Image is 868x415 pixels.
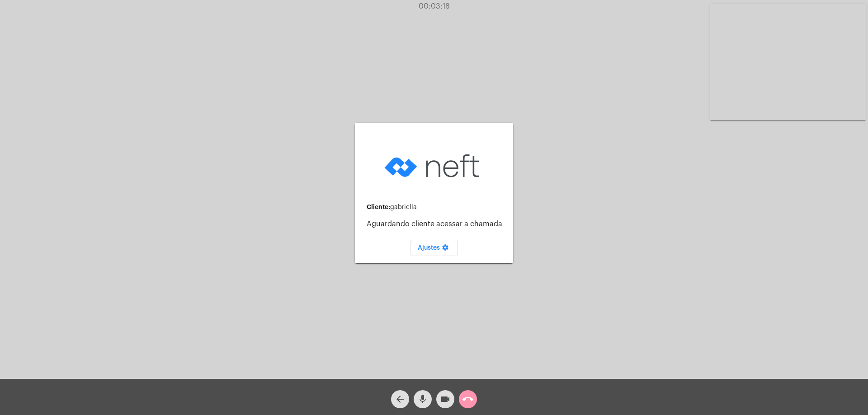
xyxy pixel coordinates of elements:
div: gabriella [367,204,506,211]
span: Ajustes [418,245,451,251]
mat-icon: settings [440,244,451,255]
mat-icon: videocam [440,394,451,405]
mat-icon: arrow_back [395,394,406,405]
mat-icon: call_end [462,394,473,405]
span: 00:03:18 [419,3,450,10]
button: Ajustes [410,240,458,256]
mat-icon: mic [417,394,428,405]
strong: Cliente: [367,204,390,210]
p: Aguardando cliente acessar a chamada [367,220,506,228]
img: logo-neft-novo-2.png [382,140,486,192]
